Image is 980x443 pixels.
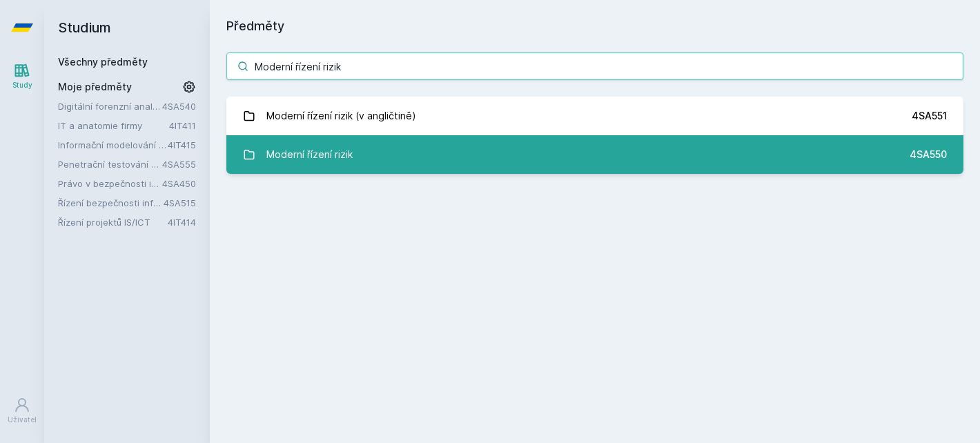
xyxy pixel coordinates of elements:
[58,138,168,152] a: Informační modelování organizací
[226,17,963,36] h1: Předměty
[58,177,162,190] a: Právo v bezpečnosti informačních systémů
[226,97,963,135] a: Moderní řízení rizik (v angličtině) 4SA551
[169,120,196,131] a: 4IT411
[226,135,963,174] a: Moderní řízení rizik 4SA550
[226,52,963,80] input: Název nebo ident předmětu…
[58,196,164,210] a: Řízení bezpečnosti informačních systémů
[58,80,132,94] span: Moje předměty
[58,56,148,68] a: Všechny předměty
[164,197,196,208] a: 4SA515
[162,101,196,112] a: 4SA540
[162,178,196,189] a: 4SA450
[3,390,41,432] a: Uživatel
[162,159,196,170] a: 4SA555
[3,55,41,97] a: Study
[58,99,162,113] a: Digitální forenzní analýza
[58,119,169,132] a: IT a anatomie firmy
[8,415,37,425] div: Uživatel
[58,157,162,171] a: Penetrační testování bezpečnosti IS
[58,215,168,229] a: Řízení projektů IS/ICT
[168,217,196,228] a: 4IT414
[266,102,416,130] div: Moderní řízení rizik (v angličtině)
[910,148,947,161] div: 4SA550
[12,80,32,90] div: Study
[168,139,196,150] a: 4IT415
[912,109,947,123] div: 4SA551
[266,141,353,168] div: Moderní řízení rizik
